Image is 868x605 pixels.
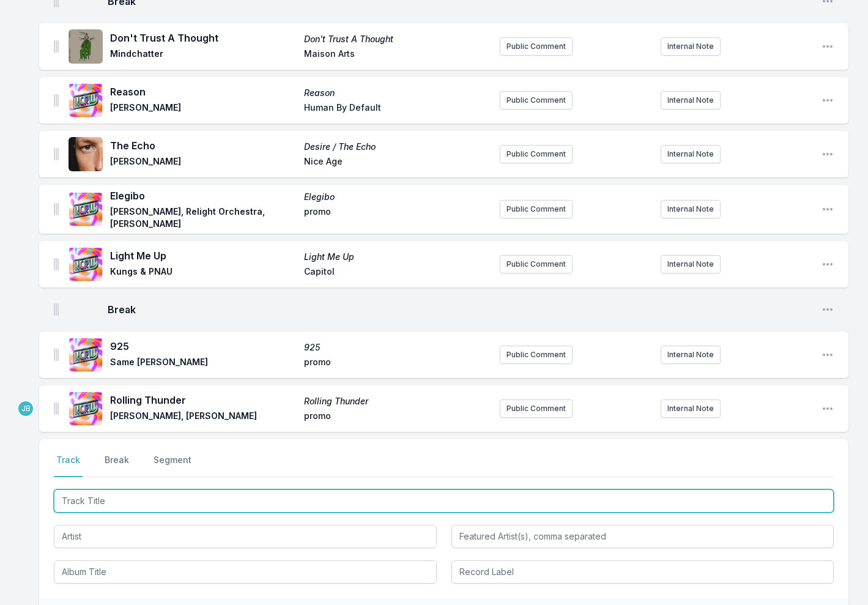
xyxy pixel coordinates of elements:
input: Album Title [54,560,437,584]
img: 925 [69,338,103,372]
img: Elegibo [69,192,103,226]
span: Rolling Thunder [110,393,297,407]
img: Drag Handle [54,203,59,215]
input: Track Title [54,489,834,513]
button: Internal Note [661,37,721,56]
span: Light Me Up [304,251,491,263]
button: Public Comment [500,255,573,273]
button: Internal Note [661,200,721,218]
button: Open playlist item options [822,303,834,316]
span: Don't Trust A Thought [110,31,297,45]
img: Drag Handle [54,94,59,106]
img: Drag Handle [54,258,59,270]
span: promo [304,410,491,425]
button: Open playlist item options [822,40,834,53]
img: Drag Handle [54,349,59,361]
span: Reason [110,84,297,99]
button: Internal Note [661,399,721,418]
img: Drag Handle [54,403,59,415]
span: [PERSON_NAME], Relight Orchestra, [PERSON_NAME] [110,206,297,230]
input: Artist [54,525,437,548]
button: Public Comment [500,346,573,364]
span: Elegibo [110,188,297,203]
button: Open playlist item options [822,349,834,361]
span: Break [108,302,812,317]
span: [PERSON_NAME] [110,155,297,170]
img: Reason [69,83,103,117]
button: Public Comment [500,200,573,218]
button: Segment [151,454,194,477]
button: Internal Note [661,346,721,364]
img: Don't Trust A Thought [69,29,103,64]
span: Maison Arts [304,48,491,62]
button: Break [102,454,132,477]
span: [PERSON_NAME], [PERSON_NAME] [110,410,297,425]
span: Reason [304,87,491,99]
input: Record Label [451,560,834,584]
img: Light Me Up [69,247,103,281]
span: Capitol [304,265,491,280]
span: Nice Age [304,155,491,170]
span: Elegibo [304,191,491,203]
input: Featured Artist(s), comma separated [451,525,834,548]
button: Internal Note [661,91,721,109]
span: The Echo [110,138,297,153]
span: Light Me Up [110,248,297,263]
img: Rolling Thunder [69,392,103,426]
button: Track [54,454,83,477]
span: Human By Default [304,102,491,116]
button: Open playlist item options [822,203,834,215]
button: Public Comment [500,145,573,163]
span: promo [304,356,491,371]
span: Desire / The Echo [304,141,491,153]
img: Drag Handle [54,148,59,160]
img: Drag Handle [54,40,59,53]
button: Public Comment [500,37,573,56]
span: Rolling Thunder [304,395,491,407]
button: Open playlist item options [822,94,834,106]
button: Public Comment [500,399,573,418]
button: Open playlist item options [822,258,834,270]
button: Internal Note [661,145,721,163]
button: Open playlist item options [822,148,834,160]
img: Drag Handle [54,303,59,316]
span: Mindchatter [110,48,297,62]
button: Internal Note [661,255,721,273]
span: [PERSON_NAME] [110,102,297,116]
span: 925 [304,341,491,354]
span: Same [PERSON_NAME] [110,356,297,371]
button: Public Comment [500,91,573,109]
span: Kungs & PNAU [110,265,297,280]
img: Desire / The Echo [69,137,103,171]
span: promo [304,206,491,230]
span: Don't Trust A Thought [304,33,491,45]
p: Jason Bentley [17,400,34,417]
span: 925 [110,339,297,354]
button: Open playlist item options [822,403,834,415]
